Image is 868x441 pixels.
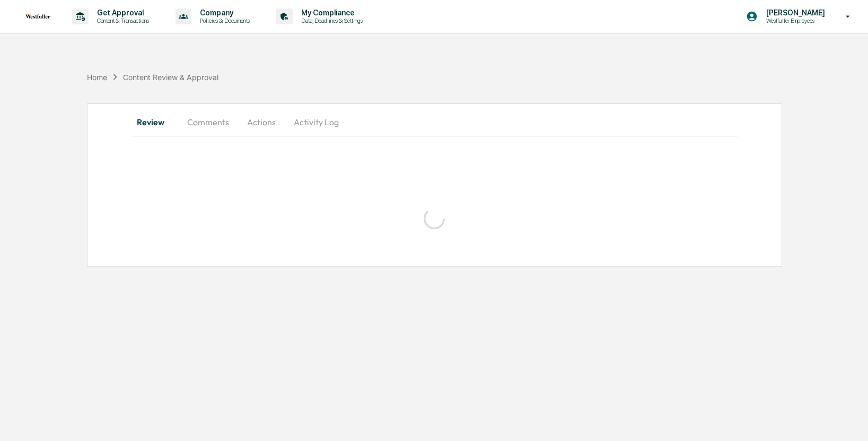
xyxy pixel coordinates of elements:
p: Westfuller Employees [758,17,830,24]
div: Home [87,73,107,82]
p: Content & Transactions [89,17,154,24]
div: secondary tabs example [131,109,739,135]
p: Policies & Documents [191,17,255,24]
p: My Compliance [293,8,368,17]
p: Data, Deadlines & Settings [293,17,368,24]
button: Activity Log [285,109,347,135]
button: Review [131,109,179,135]
div: Content Review & Approval [123,73,218,82]
button: Comments [179,109,238,135]
p: [PERSON_NAME] [758,8,830,17]
p: Get Approval [89,8,154,17]
button: Actions [238,109,285,135]
p: Company [191,8,255,17]
img: logo [25,14,51,19]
